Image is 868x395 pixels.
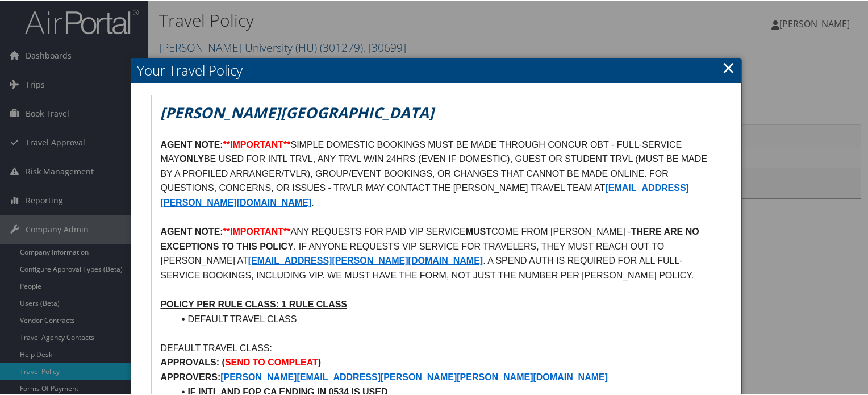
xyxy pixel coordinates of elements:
strong: SEND TO COMPLEAT [225,356,318,366]
strong: ( [222,356,225,366]
strong: APPROVERS: [160,371,220,381]
a: [EMAIL_ADDRESS][PERSON_NAME][DOMAIN_NAME] [160,182,689,206]
strong: AGENT NOTE: [160,226,223,235]
a: [PERSON_NAME][EMAIL_ADDRESS][PERSON_NAME][PERSON_NAME][DOMAIN_NAME] [220,371,608,381]
strong: ONLY [180,153,204,163]
strong: MUST [466,226,491,235]
em: [PERSON_NAME][GEOGRAPHIC_DATA] [160,101,434,122]
strong: APPROVALS: [160,356,219,366]
strong: THERE ARE NO EXCEPTIONS TO THIS POLICY [160,226,702,250]
strong: ) [318,356,321,366]
a: [EMAIL_ADDRESS][PERSON_NAME][DOMAIN_NAME] [248,255,483,264]
a: Close [722,55,735,78]
u: POLICY PER RULE CLASS: 1 RULE CLASS [160,298,347,308]
p: SIMPLE DOMESTIC BOOKINGS MUST BE MADE THROUGH CONCUR OBT - FULL-SERVICE MAY BE USED FOR INTL TRVL... [160,136,712,209]
p: ANY REQUESTS FOR PAID VIP SERVICE COME FROM [PERSON_NAME] - . IF ANYONE REQUESTS VIP SERVICE FOR ... [160,223,712,281]
strong: AGENT NOTE: [160,139,223,148]
li: DEFAULT TRAVEL CLASS [174,311,712,326]
h2: Your Travel Policy [131,57,741,82]
p: DEFAULT TRAVEL CLASS: [160,340,712,355]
